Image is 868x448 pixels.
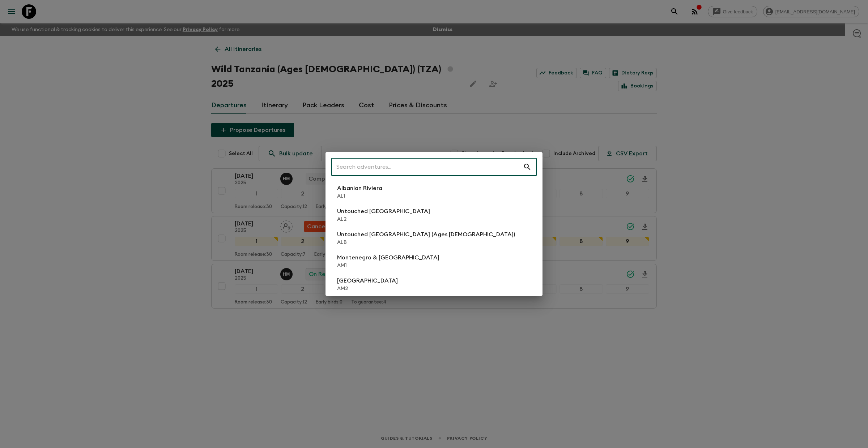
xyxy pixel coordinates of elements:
p: ALB [337,239,515,246]
p: Untouched [GEOGRAPHIC_DATA] [337,207,430,216]
p: AL2 [337,216,430,223]
p: AM1 [337,262,439,269]
input: Search adventures... [331,157,523,177]
p: Albanian Riviera [337,184,382,193]
p: Untouched [GEOGRAPHIC_DATA] (Ages [DEMOGRAPHIC_DATA]) [337,230,515,239]
p: AM2 [337,285,398,292]
p: AL1 [337,193,382,200]
p: Montenegro & [GEOGRAPHIC_DATA] [337,253,439,262]
p: [GEOGRAPHIC_DATA] [337,276,398,285]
